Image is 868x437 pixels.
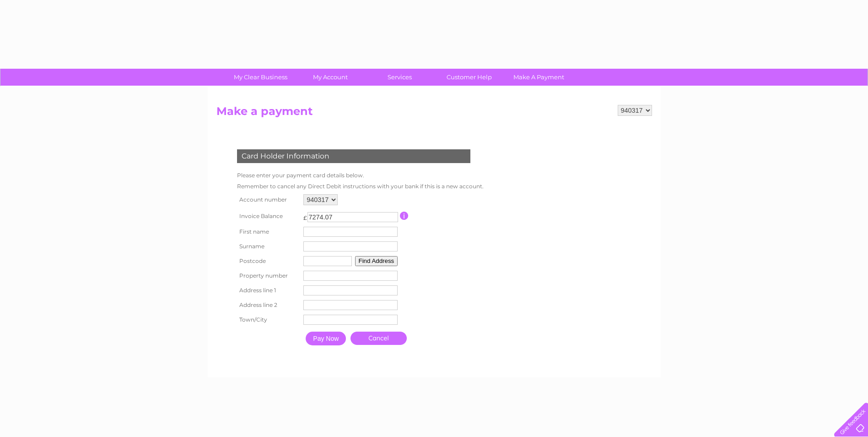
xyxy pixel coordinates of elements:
th: Town/City [235,312,302,327]
th: Surname [235,239,302,254]
input: Pay Now [306,332,346,345]
a: Services [362,69,437,86]
td: Remember to cancel any Direct Debit instructions with your bank if this is a new account. [235,181,486,192]
a: My Account [292,69,368,86]
th: First name [235,224,302,239]
a: Customer Help [431,69,507,86]
h2: Make a payment [216,105,652,122]
th: Address line 2 [235,298,302,312]
th: Property number [235,268,302,283]
th: Postcode [235,254,302,268]
a: Cancel [350,332,407,345]
th: Address line 1 [235,283,302,298]
input: Information [400,212,409,220]
th: Account number [235,192,302,208]
a: Make A Payment [501,69,577,86]
div: Card Holder Information [237,149,470,163]
td: Please enter your payment card details below. [235,170,486,181]
td: £ [303,210,307,221]
button: Find Address [355,256,398,266]
a: My Clear Business [223,69,298,86]
th: Invoice Balance [235,208,302,224]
